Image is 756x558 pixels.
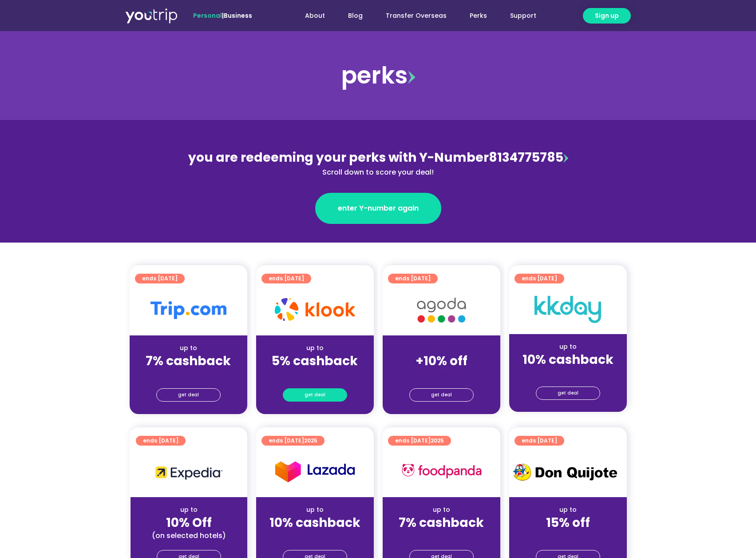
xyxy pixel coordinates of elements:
a: ends [DATE] [135,274,185,283]
span: ends [DATE] [143,436,178,446]
span: up to [433,343,450,352]
div: up to [390,505,493,514]
a: get deal [156,388,221,402]
div: up to [138,505,240,514]
span: you are redeeming your perks with Y-Number [188,149,489,166]
span: get deal [178,389,199,401]
div: (for stays only) [516,368,620,377]
div: (on selected hotels) [138,531,240,540]
a: Support [499,8,548,24]
a: Business [224,11,252,20]
a: ends [DATE] [515,436,564,446]
span: 2025 [304,437,317,444]
span: ends [DATE] [522,436,557,446]
div: (for stays only) [390,369,493,379]
a: ends [DATE]2025 [261,436,325,446]
div: (for stays only) [137,369,240,379]
a: Transfer Overseas [374,8,458,24]
a: enter Y-number again [315,193,441,224]
div: (for stays only) [516,531,620,540]
a: ends [DATE] [261,274,311,283]
strong: 10% cashback [269,514,360,531]
div: up to [263,505,367,514]
a: ends [DATE] [515,274,564,283]
div: (for stays only) [263,369,367,379]
strong: 7% cashback [146,352,231,370]
div: up to [137,343,240,353]
div: 8134775785 [186,148,571,178]
a: Perks [458,8,499,24]
nav: Menu [276,8,548,24]
div: up to [516,342,620,351]
strong: 7% cashback [399,514,484,531]
a: Blog [336,8,374,24]
span: enter Y-number again [338,203,419,214]
strong: 5% cashback [272,352,358,370]
strong: 10% cashback [522,351,614,368]
span: Personal [193,11,222,20]
a: Sign up [583,8,631,24]
strong: +10% off [416,352,467,370]
strong: 10% Off [166,514,212,531]
a: get deal [283,388,347,402]
a: ends [DATE] [136,436,186,446]
div: (for stays only) [263,531,367,540]
a: ends [DATE] [388,274,438,283]
a: About [293,8,336,24]
div: (for stays only) [390,531,493,540]
span: ends [DATE] [522,274,557,283]
span: | [193,11,252,20]
span: 2025 [431,437,444,444]
a: get deal [536,387,600,400]
span: get deal [305,389,325,401]
span: ends [DATE] [269,274,304,283]
strong: 15% off [546,514,590,531]
span: ends [DATE] [269,436,317,446]
div: up to [263,343,367,353]
span: ends [DATE] [395,274,431,283]
a: ends [DATE]2025 [388,436,451,446]
span: ends [DATE] [142,274,178,283]
a: get deal [409,388,474,402]
span: get deal [431,389,452,401]
span: get deal [558,387,578,399]
div: up to [516,505,620,514]
span: ends [DATE] [395,436,444,446]
div: Scroll down to score your deal! [186,167,571,178]
span: Sign up [595,11,619,20]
